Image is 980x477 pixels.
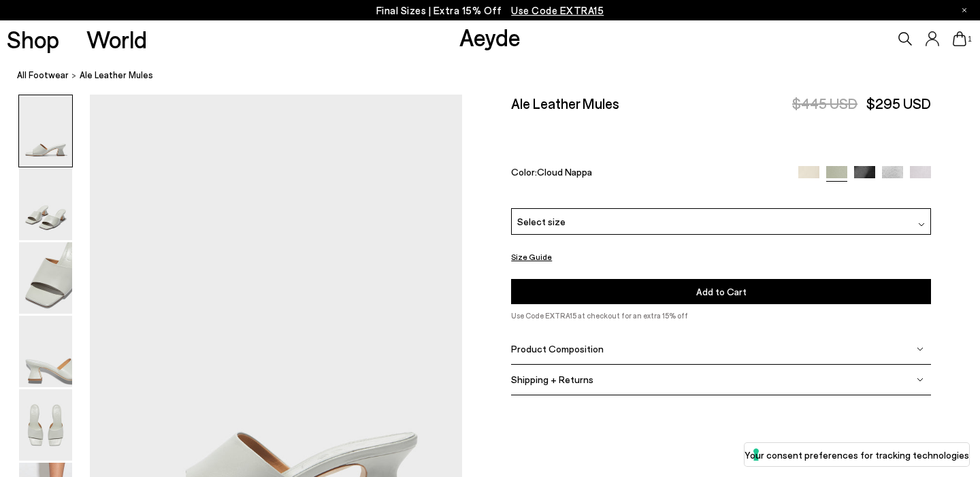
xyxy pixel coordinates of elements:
span: 1 [966,35,973,43]
span: Product Composition [511,343,604,355]
a: All Footwear [17,68,69,82]
img: Ale Leather Mules - Image 1 [19,95,72,167]
a: 1 [953,31,966,46]
a: Shop [7,27,59,51]
a: World [86,27,147,51]
span: $445 USD [792,95,857,112]
label: Your consent preferences for tracking technologies [745,448,969,462]
a: Aeyde [459,22,521,51]
span: Navigate to /collections/ss25-final-sizes [511,4,604,16]
h2: Ale Leather Mules [511,95,619,112]
button: Add to Cart [511,279,931,304]
span: Select size [517,214,566,229]
img: Ale Leather Mules - Image 5 [19,389,72,461]
span: Shipping + Returns [511,374,593,385]
span: Cloud Nappa [537,166,592,178]
p: Use Code EXTRA15 at checkout for an extra 15% off [511,310,931,322]
span: Add to Cart [696,286,747,297]
img: svg%3E [918,221,925,228]
button: Your consent preferences for tracking technologies [745,443,969,466]
img: Ale Leather Mules - Image 2 [19,169,72,240]
p: Final Sizes | Extra 15% Off [376,2,604,19]
button: Size Guide [511,248,552,265]
img: svg%3E [917,376,924,383]
nav: breadcrumb [17,57,980,95]
span: Ale Leather Mules [80,68,153,82]
img: svg%3E [917,346,924,352]
img: Ale Leather Mules - Image 3 [19,242,72,314]
img: Ale Leather Mules - Image 4 [19,316,72,387]
span: $295 USD [866,95,931,112]
div: Color: [511,166,785,182]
